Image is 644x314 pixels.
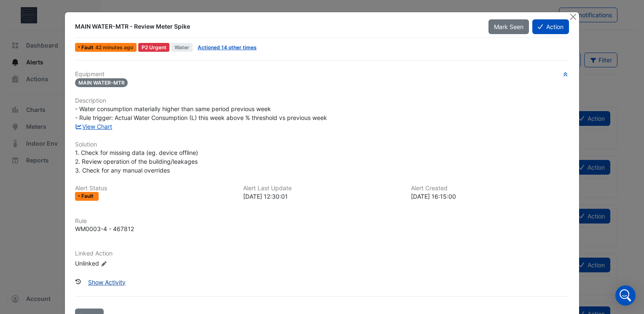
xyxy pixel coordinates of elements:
span: Wed 24-Sep-2025 12:30 BST [95,44,133,51]
h6: Solution [75,141,569,148]
h6: Linked Action [75,250,569,257]
span: - Water consumption materially higher than same period previous week - Rule trigger: Actual Water... [75,105,327,121]
span: Fault [81,194,95,199]
button: Action [532,19,569,34]
span: Mark Seen [494,23,523,30]
a: Actioned 14 other times [198,44,257,51]
h6: Alert Status [75,185,233,192]
div: Open Intercom Messenger [615,285,636,306]
button: Mark Seen [488,19,529,34]
button: Close [569,12,577,21]
div: [DATE] 12:30:01 [243,192,401,201]
span: MAIN WATER-MTR [75,78,128,87]
h6: Alert Last Update [243,185,401,192]
span: Water [171,43,193,52]
h6: Alert Created [411,185,569,192]
div: P2 Urgent [138,43,170,52]
h6: Rule [75,218,569,225]
div: MAIN WATER-MTR - Review Meter Spike [75,22,478,31]
div: [DATE] 16:15:00 [411,192,569,201]
button: Show Activity [83,275,131,290]
fa-icon: Edit Linked Action [101,261,107,267]
span: 1. Check for missing data (eg. device offline) 2. Review operation of the building/leakages 3. Ch... [75,149,198,174]
div: Unlinked [75,259,176,268]
a: View Chart [75,123,113,130]
span: Fault [81,45,95,50]
div: WM0003-4 - 467812 [75,224,134,233]
h6: Description [75,97,569,104]
h6: Equipment [75,71,569,78]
